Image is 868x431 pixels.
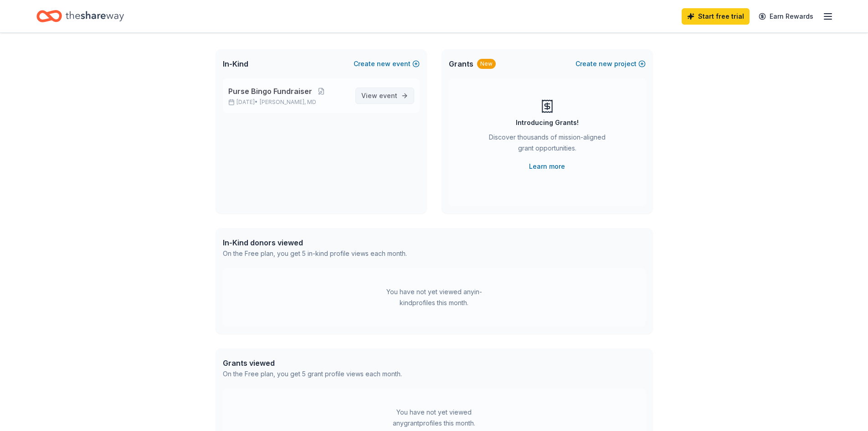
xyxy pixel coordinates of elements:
[377,407,491,429] div: You have not yet viewed any grant profiles this month.
[449,58,473,69] span: Grants
[361,90,397,101] span: View
[377,286,491,308] div: You have not yet viewed any in-kind profiles this month.
[599,58,612,69] span: new
[36,5,124,27] a: Home
[228,86,312,97] span: Purse Bingo Fundraiser
[529,161,565,172] a: Learn more
[223,369,402,379] div: On the Free plan, you get 5 grant profile views each month.
[260,99,316,106] span: [PERSON_NAME], MD
[575,58,646,69] button: Createnewproject
[223,58,248,69] span: In-Kind
[354,58,420,69] button: Createnewevent
[228,99,348,106] p: [DATE] •
[753,8,819,25] a: Earn Rewards
[485,132,609,157] div: Discover thousands of mission-aligned grant opportunities.
[377,58,390,69] span: new
[516,117,579,128] div: Introducing Grants!
[223,358,402,369] div: Grants viewed
[477,59,496,69] div: New
[379,92,397,99] span: event
[223,237,407,248] div: In-Kind donors viewed
[355,88,414,104] a: View event
[682,8,750,25] a: Start free trial
[223,248,407,259] div: On the Free plan, you get 5 in-kind profile views each month.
